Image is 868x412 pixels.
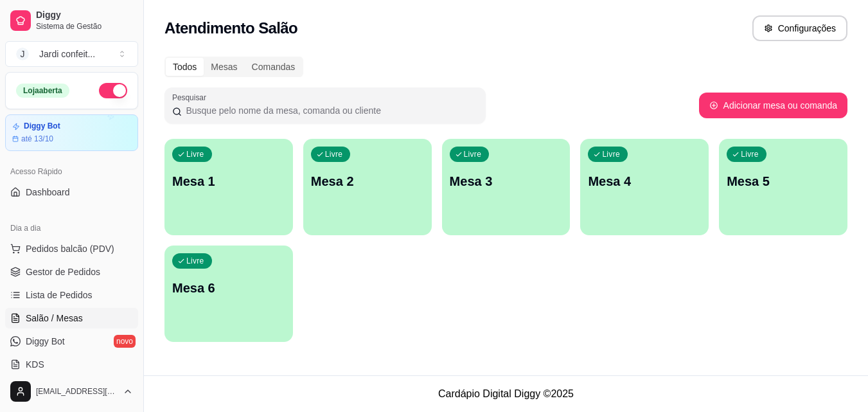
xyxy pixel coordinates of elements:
[164,246,293,342] button: LivreMesa 6
[719,139,847,235] button: LivreMesa 5
[21,134,53,144] article: até 13/10
[741,149,759,159] p: Livre
[99,83,127,98] button: Alterar Status
[5,331,138,352] a: Diggy Botnovo
[26,335,65,348] span: Diggy Bot
[602,149,620,159] p: Livre
[172,92,211,103] label: Pesquisar
[144,375,868,412] footer: Cardápio Digital Diggy © 2025
[26,186,70,199] span: Dashboard
[36,21,133,31] span: Sistema de Gestão
[311,172,424,190] p: Mesa 2
[727,172,840,190] p: Mesa 5
[5,161,138,182] div: Acesso Rápido
[325,149,343,159] p: Livre
[166,58,204,76] div: Todos
[24,121,60,131] article: Diggy Bot
[5,41,138,67] button: Select a team
[16,48,29,60] span: J
[5,114,138,151] a: Diggy Botaté 13/10
[245,58,303,76] div: Comandas
[26,312,83,325] span: Salão / Mesas
[172,172,285,190] p: Mesa 1
[172,279,285,297] p: Mesa 6
[699,93,847,118] button: Adicionar mesa ou comanda
[164,18,297,39] h2: Atendimento Salão
[26,242,114,255] span: Pedidos balcão (PDV)
[36,386,118,397] span: [EMAIL_ADDRESS][DOMAIN_NAME]
[5,308,138,328] a: Salão / Mesas
[26,289,93,301] span: Lista de Pedidos
[164,139,293,235] button: LivreMesa 1
[36,10,133,21] span: Diggy
[580,139,709,235] button: LivreMesa 4
[5,354,138,375] a: KDS
[450,172,563,190] p: Mesa 3
[464,149,482,159] p: Livre
[303,139,432,235] button: LivreMesa 2
[5,262,138,282] a: Gestor de Pedidos
[5,376,138,407] button: [EMAIL_ADDRESS][DOMAIN_NAME]
[5,285,138,305] a: Lista de Pedidos
[204,58,244,76] div: Mesas
[16,84,69,98] div: Loja aberta
[26,265,100,278] span: Gestor de Pedidos
[182,104,478,117] input: Pesquisar
[39,48,95,60] div: Jardi confeit ...
[752,15,847,41] button: Configurações
[5,218,138,238] div: Dia a dia
[186,149,204,159] p: Livre
[26,358,44,371] span: KDS
[5,5,138,36] a: DiggySistema de Gestão
[442,139,571,235] button: LivreMesa 3
[186,256,204,266] p: Livre
[5,238,138,259] button: Pedidos balcão (PDV)
[5,182,138,202] a: Dashboard
[588,172,701,190] p: Mesa 4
